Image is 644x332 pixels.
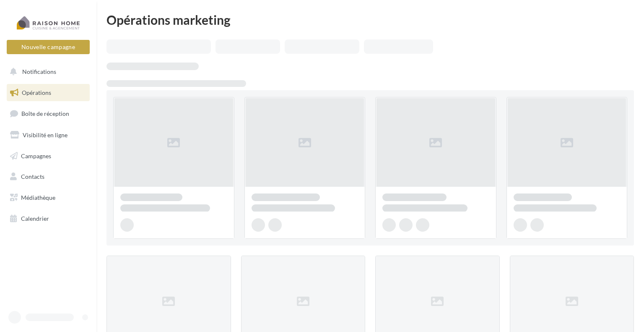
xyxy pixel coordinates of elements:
a: Visibilité en ligne [5,126,91,144]
a: Médiathèque [5,189,91,207]
span: Boîte de réception [21,110,69,117]
button: Nouvelle campagne [7,40,90,54]
button: Notifications [5,63,88,81]
span: Campagnes [21,152,51,159]
span: Visibilité en ligne [23,131,68,139]
span: Contacts [21,173,44,180]
span: Opérations [22,89,51,96]
a: Boîte de réception [5,105,91,123]
span: Notifications [22,68,56,75]
span: Médiathèque [21,194,55,201]
div: Opérations marketing [106,13,634,26]
span: Calendrier [21,215,49,222]
a: Calendrier [5,210,91,227]
a: Opérations [5,84,91,102]
a: Campagnes [5,147,91,165]
a: Contacts [5,168,91,186]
